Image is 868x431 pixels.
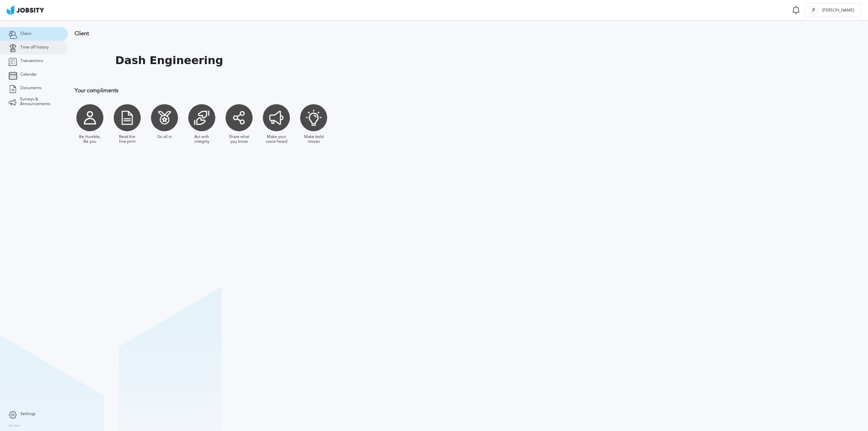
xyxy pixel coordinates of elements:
[20,86,41,91] span: Documents
[115,54,223,67] h1: Dash Engineering
[75,87,442,94] h3: Your compliments
[227,135,251,144] div: Share what you know
[75,31,442,37] h3: Client
[805,3,861,17] button: F[PERSON_NAME]
[819,8,857,13] span: [PERSON_NAME]
[190,135,214,144] div: Act with integrity
[20,72,37,77] span: Calendar
[264,135,288,144] div: Make your voice heard
[78,135,102,144] div: Be Humble, Be you
[115,135,139,144] div: Read the fine print
[20,32,31,36] span: Client
[20,97,59,106] span: Surveys & Announcements
[7,5,44,15] img: ab4bad089aa723f57921c736e9817d99.png
[809,5,819,16] div: F
[157,135,172,139] div: Go all in
[20,59,43,63] span: Transactions
[20,412,35,416] span: Settings
[20,45,49,50] span: Time off history
[8,424,21,428] label: Version:
[302,135,325,144] div: Make bold moves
